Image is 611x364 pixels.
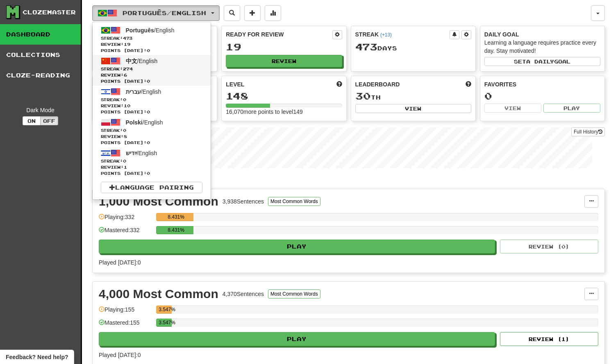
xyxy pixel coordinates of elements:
button: Português/English [92,5,220,21]
div: 4,370 Sentences [223,290,264,298]
span: / English [126,119,163,126]
div: 3.547% [159,305,172,314]
span: Streak: [101,158,202,164]
span: 0 [123,158,126,163]
a: Full History [571,127,605,136]
a: (+13) [380,32,392,38]
span: / English [126,88,161,95]
div: 3,938 Sentences [223,197,264,206]
a: עברית/EnglishStreak:0 Review:10Points [DATE]:0 [93,86,211,116]
span: Points [DATE]: 0 [101,109,202,115]
button: Off [40,116,58,125]
button: Review [226,55,342,67]
div: Mastered: 155 [99,319,152,332]
a: 中文/EnglishStreak:274 Review:6Points [DATE]:0 [93,55,211,86]
span: Played [DATE]: 0 [99,352,141,358]
span: 0 [123,97,126,102]
span: Leaderboard [355,80,400,88]
div: 4,000 Most Common [99,288,218,300]
button: Play [99,240,495,253]
span: Streak: [101,97,202,103]
span: Português / English [123,9,206,16]
div: 16,070 more points to level 149 [226,108,342,116]
a: ייִדיש/EnglishStreak:0 Review:1Points [DATE]:0 [93,147,211,178]
div: 3.547% [159,319,172,327]
span: Score more points to level up [336,80,342,88]
button: More stats [265,5,281,21]
div: 19 [226,42,342,52]
span: Played [DATE]: 0 [99,259,141,266]
span: Review: 1 [101,164,202,170]
span: / English [126,150,157,156]
div: Playing: 332 [99,213,152,226]
div: Ready for Review [226,30,332,38]
span: a daily [526,59,554,64]
span: ייִדיש [126,150,137,156]
span: 0 [123,128,126,133]
div: Daily Goal [484,30,600,38]
div: Clozemaster [23,8,76,16]
button: Review (0) [500,240,598,253]
button: View [355,104,471,113]
div: Dark Mode [6,106,75,114]
span: Points [DATE]: 0 [101,78,202,84]
div: 148 [226,91,342,101]
span: Streak: [101,66,202,72]
a: Language Pairing [101,182,202,193]
span: Open feedback widget [6,353,68,361]
button: View [484,104,541,113]
span: Points [DATE]: 0 [101,170,202,176]
div: th [355,91,471,102]
span: / English [126,58,158,64]
div: 8.431% [159,226,193,234]
div: 0 [484,91,600,101]
div: Learning a language requires practice every day. Stay motivated! [484,38,600,55]
span: 473 [123,36,132,41]
span: Review: 10 [101,103,202,109]
span: This week in points, UTC [466,80,471,88]
span: Review: 8 [101,133,202,140]
div: Favorites [484,80,600,88]
div: Day s [355,42,471,52]
span: Review: 19 [101,41,202,47]
span: Polski [126,119,143,126]
span: Streak: [101,35,202,41]
button: Search sentences [224,5,240,21]
button: On [23,116,41,125]
span: 473 [355,41,377,52]
span: Points [DATE]: 0 [101,47,202,54]
span: 274 [123,66,133,71]
button: Play [543,104,600,113]
a: Polski/EnglishStreak:0 Review:8Points [DATE]:0 [93,116,211,147]
button: Play [99,332,495,346]
a: Português/EnglishStreak:473 Review:19Points [DATE]:0 [93,24,211,55]
span: Streak: [101,127,202,133]
span: Português [126,27,154,34]
span: / English [126,27,175,34]
div: 8.431% [159,213,193,221]
p: In Progress [92,176,605,185]
button: Seta dailygoal [484,57,600,66]
span: Level [226,80,244,88]
div: Playing: 155 [99,305,152,319]
button: Most Common Words [268,289,320,298]
span: 中文 [126,58,137,64]
button: Most Common Words [268,197,320,206]
button: Add sentence to collection [244,5,261,21]
div: 1,000 Most Common [99,195,218,208]
div: Streak [355,30,450,38]
span: Points [DATE]: 0 [101,140,202,146]
button: Review (1) [500,332,598,346]
div: Mastered: 332 [99,226,152,240]
span: 30 [355,90,371,102]
span: עברית [126,88,141,95]
span: Review: 6 [101,72,202,78]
